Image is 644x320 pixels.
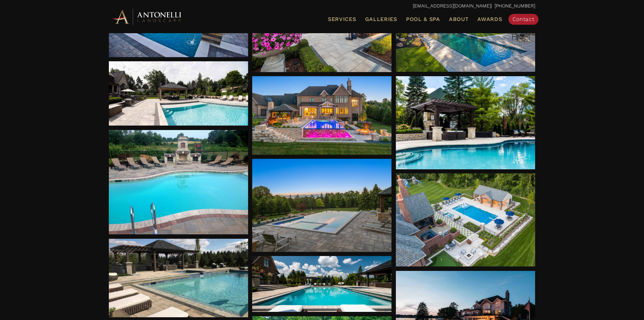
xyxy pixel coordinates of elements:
span: Galleries [365,16,397,22]
span: Services [328,17,356,22]
a: Services [325,15,359,24]
a: Awards [475,15,505,24]
span: Contact [512,16,534,22]
span: About [449,17,469,22]
a: Galleries [362,15,400,24]
img: Antonelli Horizontal Logo [109,7,184,26]
a: Pool & Spa [403,15,443,24]
a: About [446,15,472,24]
span: Awards [477,16,502,22]
span: Pool & Spa [406,16,440,22]
a: Contact [508,14,539,25]
a: [EMAIL_ADDRESS][DOMAIN_NAME] [413,3,491,8]
p: | [PHONE_NUMBER] [109,2,535,10]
